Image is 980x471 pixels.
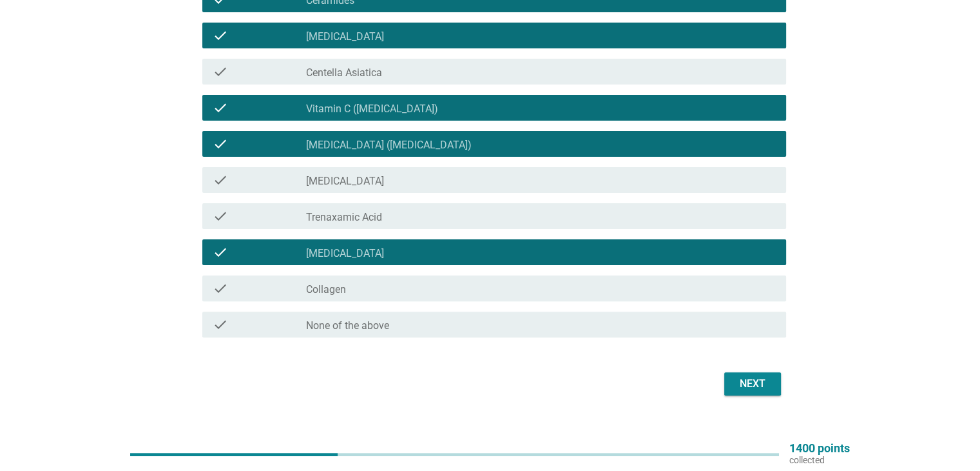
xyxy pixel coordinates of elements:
i: check [213,245,228,260]
i: check [213,64,228,79]
i: check [213,208,228,224]
i: check [213,28,228,43]
label: Vitamin C ([MEDICAL_DATA]) [306,103,438,115]
i: check [213,100,228,115]
label: [MEDICAL_DATA] [306,175,384,188]
label: Centella Asiatica [306,66,382,79]
p: collected [789,454,850,466]
label: Trenaxamic Acid [306,211,382,224]
i: check [213,172,228,188]
label: [MEDICAL_DATA] ([MEDICAL_DATA]) [306,139,472,152]
label: [MEDICAL_DATA] [306,247,384,260]
i: check [213,136,228,152]
i: check [213,317,228,332]
label: None of the above [306,319,389,332]
i: check [213,281,228,296]
div: Next [735,376,771,392]
label: Collagen [306,283,346,296]
p: 1400 points [789,443,850,454]
button: Next [724,372,781,396]
label: [MEDICAL_DATA] [306,30,384,43]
